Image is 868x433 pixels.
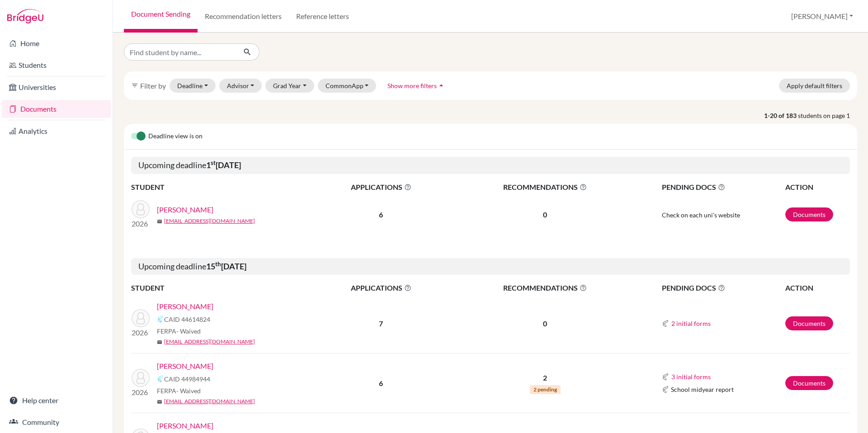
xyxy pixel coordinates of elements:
p: 2 [451,372,640,383]
button: Advisor [219,79,262,93]
span: Deadline view is on [148,131,203,142]
p: 2026 [132,218,150,229]
a: [PERSON_NAME] [157,420,213,431]
i: arrow_drop_up [437,81,446,90]
span: mail [157,339,162,345]
button: 3 initial forms [671,372,711,382]
a: [EMAIL_ADDRESS][DOMAIN_NAME] [164,217,255,225]
img: Bridge-U [7,9,43,24]
button: [PERSON_NAME] [787,8,857,25]
span: - Waived [176,387,201,395]
a: [EMAIL_ADDRESS][DOMAIN_NAME] [164,338,255,346]
a: Documents [785,376,833,390]
th: ACTION [785,181,850,193]
input: Find student by name... [124,43,236,61]
th: STUDENT [131,282,312,294]
span: APPLICATIONS [312,182,450,193]
p: 2026 [132,327,150,338]
strong: 1-20 of 183 [764,111,798,120]
a: Universities [2,78,111,96]
img: Common App logo [662,320,669,327]
button: Grad Year [265,79,314,93]
b: 6 [379,210,383,219]
button: 2 initial forms [671,318,711,329]
b: 1 [DATE] [206,160,241,170]
a: Documents [2,100,111,118]
img: Massey, Erica [132,200,150,218]
p: 0 [451,318,640,329]
sup: th [215,260,221,268]
a: [PERSON_NAME] [157,361,213,372]
button: CommonApp [318,79,377,93]
i: filter_list [131,82,138,89]
img: Common App logo [662,386,669,393]
b: 6 [379,379,383,387]
p: 2026 [132,387,150,398]
a: [PERSON_NAME] [157,204,213,215]
button: Show more filtersarrow_drop_up [380,79,453,93]
b: 7 [379,319,383,328]
span: Filter by [140,81,166,90]
span: FERPA [157,326,201,336]
a: Students [2,56,111,74]
a: [EMAIL_ADDRESS][DOMAIN_NAME] [164,397,255,405]
a: Documents [785,207,833,221]
span: School midyear report [671,385,734,394]
a: Documents [785,316,833,330]
span: students on page 1 [798,111,857,120]
a: Home [2,34,111,52]
span: Check on each uni's website [662,211,740,219]
b: 15 [DATE] [206,261,246,271]
img: Common App logo [662,373,669,381]
button: Apply default filters [779,79,850,93]
span: mail [157,399,162,405]
img: Lawrence, Alia [132,369,150,387]
span: CAID 44984944 [164,374,210,384]
a: Help center [2,391,111,409]
span: APPLICATIONS [312,282,450,293]
th: ACTION [785,282,850,294]
span: mail [157,219,162,224]
span: - Waived [176,327,201,335]
a: Analytics [2,122,111,140]
span: CAID 44614824 [164,315,210,324]
span: 2 pending [530,385,561,394]
span: RECOMMENDATIONS [451,182,640,193]
th: STUDENT [131,181,312,193]
sup: st [211,159,216,166]
a: Community [2,413,111,431]
button: Deadline [170,79,216,93]
span: RECOMMENDATIONS [451,282,640,293]
span: FERPA [157,386,201,395]
a: [PERSON_NAME] [157,301,213,312]
p: 0 [451,209,640,220]
span: Show more filters [387,82,437,89]
img: Common App logo [157,315,164,323]
h5: Upcoming deadline [131,258,850,275]
img: Common App logo [157,375,164,382]
span: PENDING DOCS [662,282,784,293]
span: PENDING DOCS [662,182,784,193]
img: Chapman, Levi [132,309,150,327]
h5: Upcoming deadline [131,157,850,174]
